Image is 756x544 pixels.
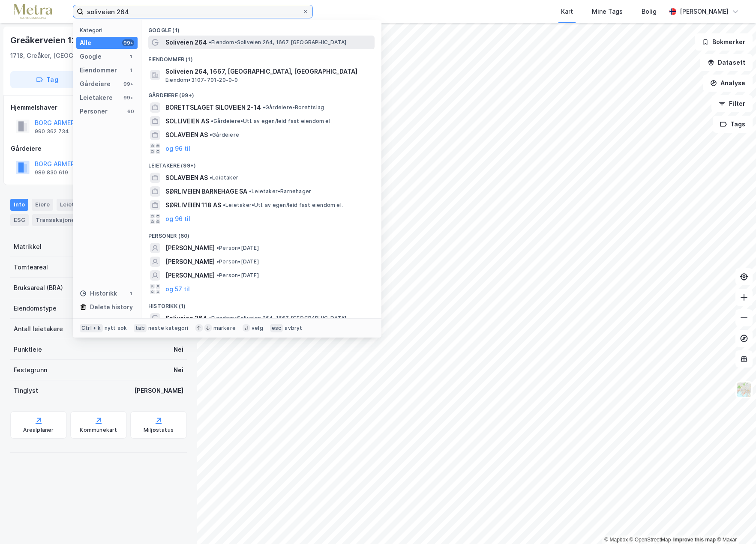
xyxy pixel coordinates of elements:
div: Transaksjoner [32,214,91,226]
div: Antall leietakere [14,324,63,334]
span: Gårdeiere • Utl. av egen/leid fast eiendom el. [211,118,332,125]
div: Eiendommer (1) [141,49,381,65]
div: Google (1) [141,20,381,36]
span: Person • [DATE] [216,245,259,251]
div: 99+ [122,81,134,87]
div: Greåkerveien 12 [10,33,78,47]
div: Historikk (1) [141,296,381,311]
div: esc [270,324,283,332]
div: Miljøstatus [144,427,174,433]
div: ESG [10,214,29,226]
div: 99+ [122,39,134,46]
span: Leietaker • Barnehager [249,188,311,195]
span: • [263,104,265,111]
button: og 96 til [165,143,190,154]
div: Historikk [80,288,117,299]
div: Leietakere [80,93,113,103]
span: Soliveien 264, 1667, [GEOGRAPHIC_DATA], [GEOGRAPHIC_DATA] [165,66,371,77]
button: Analyse [703,75,753,92]
div: 1 [127,67,134,74]
span: • [216,245,219,251]
span: Soliveien 264 [165,313,207,323]
iframe: Chat Widget [713,503,756,544]
div: 990 362 734 [35,128,69,135]
button: Tag [10,71,84,88]
button: Filter [711,95,753,112]
button: og 96 til [165,214,190,224]
span: BORETTSLAGET SILOVEIEN 2-14 [165,102,261,113]
div: Tinglyst [14,386,38,396]
div: nytt søk [105,325,127,332]
div: markere [213,325,236,332]
div: Kart [561,6,573,17]
a: OpenStreetMap [630,537,671,543]
div: 60 [127,108,134,115]
div: 99+ [122,94,134,101]
div: Nei [174,344,183,355]
span: • [223,202,225,208]
div: Info [10,199,28,211]
span: [PERSON_NAME] [165,243,215,253]
div: Delete history [90,302,133,312]
div: Eiendomstype [14,303,57,314]
span: Gårdeiere • Borettslag [263,104,324,111]
a: Mapbox [604,537,628,543]
div: Alle [80,38,91,48]
span: SØRLIVEIEN BARNEHAGE SA [165,186,247,197]
span: Eiendom • Soliveien 264, 1667 [GEOGRAPHIC_DATA] [209,39,346,46]
div: Google [80,51,102,62]
span: Eiendom • Soliveien 264, 1667 [GEOGRAPHIC_DATA] [209,315,346,322]
span: SOLAVEIEN AS [165,173,208,183]
div: Bruksareal (BRA) [14,283,63,293]
span: Person • [DATE] [216,258,259,265]
span: • [216,258,219,265]
img: metra-logo.256734c3b2bbffee19d4.png [14,4,52,19]
span: SOLAVEIEN AS [165,130,208,140]
span: [PERSON_NAME] [165,270,215,281]
a: Improve this map [673,537,716,543]
button: og 57 til [165,284,190,294]
div: [PERSON_NAME] [134,386,183,396]
span: Person • [DATE] [216,272,259,279]
div: Leietakere [57,199,104,211]
span: • [211,118,213,124]
div: velg [252,325,263,332]
div: Hjemmelshaver [11,102,186,113]
div: Leietakere (99+) [141,155,381,171]
div: Kommunekart [80,427,117,433]
span: Gårdeiere [210,132,239,138]
div: Kategori [80,27,138,33]
div: Eiere [32,199,53,211]
div: 1718, Greåker, [GEOGRAPHIC_DATA] [10,51,116,61]
div: Tomteareal [14,262,48,272]
img: Z [736,382,752,398]
div: [PERSON_NAME] [680,6,729,17]
div: Kontrollprogram for chat [713,503,756,544]
span: • [216,272,219,278]
button: Datasett [700,54,753,71]
div: 989 830 619 [35,169,68,176]
div: Mine Tags [592,6,623,17]
div: Arealplaner [23,427,54,433]
input: Søk på adresse, matrikkel, gårdeiere, leietakere eller personer [84,5,302,18]
div: Festegrunn [14,365,47,375]
div: neste kategori [148,325,189,332]
span: • [209,39,211,45]
span: [PERSON_NAME] [165,257,215,267]
div: Personer [80,106,108,117]
div: Personer (60) [141,226,381,241]
span: Soliveien 264 [165,37,207,48]
span: • [210,132,212,138]
div: Punktleie [14,344,42,355]
div: Matrikkel [14,242,42,252]
div: tab [134,324,147,332]
button: Bokmerker [695,33,753,51]
div: Gårdeiere [80,79,111,89]
span: SØRLIVEIEN 118 AS [165,200,221,210]
span: • [249,188,252,194]
span: SOLLIVEIEN AS [165,116,209,126]
span: • [210,174,212,181]
div: 1 [127,53,134,60]
button: Tags [713,116,753,133]
div: Eiendommer [80,65,117,75]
